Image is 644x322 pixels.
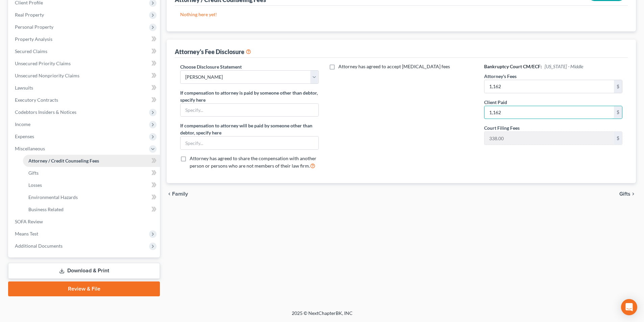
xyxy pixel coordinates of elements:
[630,191,636,197] i: chevron_right
[180,63,242,70] label: Choose Disclosure Statement
[15,36,52,42] span: Property Analysis
[28,206,64,212] span: Business Related
[8,263,160,279] a: Download & Print
[28,194,78,200] span: Environmental Hazards
[619,191,636,197] button: Gifts chevron_right
[484,132,614,145] input: 0.00
[190,155,316,169] span: Attorney has agreed to share the compensation with another person or persons who are not members ...
[338,64,450,69] span: Attorney has agreed to accept [MEDICAL_DATA] fees
[181,137,318,149] input: Specify...
[484,80,614,93] input: 0.00
[9,45,160,57] a: Secured Claims
[8,281,160,296] a: Review & File
[23,167,160,179] a: Gifts
[9,94,160,106] a: Executory Contracts
[15,219,43,224] span: SOFA Review
[9,216,160,228] a: SOFA Review
[23,203,160,216] a: Business Related
[15,146,45,151] span: Miscellaneous
[180,89,318,103] label: If compensation to attorney is paid by someone other than debtor, specify here
[484,106,614,119] input: 0.00
[129,310,515,322] div: 2025 © NextChapterBK, INC
[180,11,622,18] p: Nothing here yet!
[15,24,53,30] span: Personal Property
[484,73,517,80] label: Attorney's Fees
[15,60,71,66] span: Unsecured Priority Claims
[545,64,583,69] span: [US_STATE] - Middle
[15,121,30,127] span: Income
[9,82,160,94] a: Lawsuits
[23,191,160,203] a: Environmental Hazards
[172,191,188,197] span: Family
[9,33,160,45] a: Property Analysis
[15,133,34,139] span: Expenses
[15,243,63,249] span: Additional Documents
[167,191,188,197] button: chevron_left Family
[9,70,160,82] a: Unsecured Nonpriority Claims
[484,63,622,70] h6: Bankruptcy Court CM/ECF:
[180,122,318,136] label: If compensation to attorney will be paid by someone other than debtor, specify here
[619,191,630,197] span: Gifts
[23,155,160,167] a: Attorney / Credit Counseling Fees
[9,57,160,70] a: Unsecured Priority Claims
[15,12,44,18] span: Real Property
[621,299,637,315] div: Open Intercom Messenger
[15,97,58,103] span: Executory Contracts
[181,104,318,117] input: Specify...
[167,191,172,197] i: chevron_left
[484,99,507,106] label: Client Paid
[15,48,47,54] span: Secured Claims
[15,73,79,78] span: Unsecured Nonpriority Claims
[28,182,42,188] span: Losses
[484,124,520,131] label: Court Filing Fees
[23,179,160,191] a: Losses
[28,170,39,176] span: Gifts
[175,48,251,56] div: Attorney's Fee Disclosure
[15,85,33,91] span: Lawsuits
[614,106,622,119] div: $
[15,109,76,115] span: Codebtors Insiders & Notices
[15,231,38,237] span: Means Test
[28,158,99,164] span: Attorney / Credit Counseling Fees
[614,132,622,145] div: $
[614,80,622,93] div: $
